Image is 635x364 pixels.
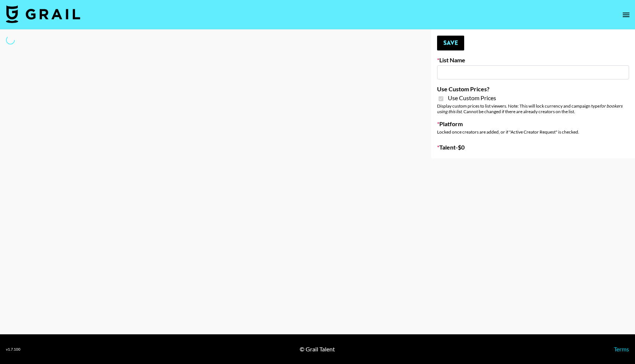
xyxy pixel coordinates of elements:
em: for bookers using this list [437,103,622,114]
img: Grail Talent [6,5,80,23]
label: Talent - $ 0 [437,144,629,151]
span: Use Custom Prices [448,94,496,102]
button: open drawer [619,7,634,22]
div: Locked once creators are added, or if "Active Creator Request" is checked. [437,129,629,135]
label: List Name [437,56,629,64]
a: Terms [614,345,629,352]
div: v 1.7.100 [6,347,20,352]
div: © Grail Talent [300,345,335,353]
div: Display custom prices to list viewers. Note: This will lock currency and campaign type . Cannot b... [437,103,629,114]
label: Use Custom Prices? [437,85,629,93]
button: Save [437,36,464,50]
label: Platform [437,120,629,128]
